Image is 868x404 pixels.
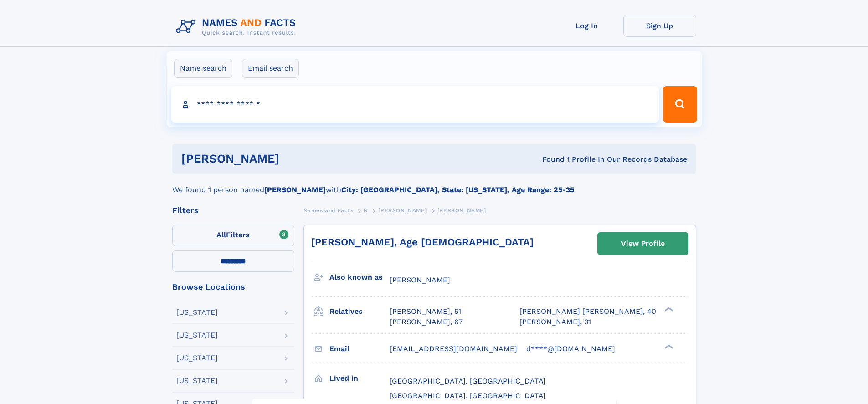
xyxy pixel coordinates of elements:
h1: [PERSON_NAME] [181,153,411,164]
a: View Profile [598,233,688,255]
div: [US_STATE] [176,354,218,362]
span: [PERSON_NAME] [378,207,427,214]
h3: Also known as [329,270,390,285]
div: [US_STATE] [176,332,218,339]
label: Email search [242,59,299,78]
img: Logo Names and Facts [172,15,303,39]
a: Sign Up [623,15,696,37]
div: Found 1 Profile In Our Records Database [411,154,687,164]
span: All [216,230,226,239]
a: Log In [550,15,623,37]
a: N [364,205,368,216]
a: [PERSON_NAME], 31 [519,317,591,327]
b: [PERSON_NAME] [264,185,326,194]
div: Browse Locations [172,283,294,291]
span: [EMAIL_ADDRESS][DOMAIN_NAME] [390,344,517,353]
a: [PERSON_NAME] [PERSON_NAME], 40 [519,307,656,317]
b: City: [GEOGRAPHIC_DATA], State: [US_STATE], Age Range: 25-35 [341,185,574,194]
div: View Profile [621,233,665,254]
label: Filters [172,225,294,246]
a: [PERSON_NAME], Age [DEMOGRAPHIC_DATA] [311,236,534,248]
a: Names and Facts [303,205,354,216]
input: search input [171,86,659,123]
h3: Email [329,341,390,357]
a: [PERSON_NAME], 51 [390,307,461,317]
label: Name search [174,59,232,78]
span: [PERSON_NAME] [390,276,450,284]
h3: Relatives [329,304,390,319]
button: Search Button [663,86,697,123]
div: [US_STATE] [176,377,218,384]
div: ❯ [663,343,673,349]
div: [US_STATE] [176,309,218,316]
div: We found 1 person named with . [172,174,696,195]
span: [GEOGRAPHIC_DATA], [GEOGRAPHIC_DATA] [390,377,546,385]
span: [PERSON_NAME] [437,207,486,214]
h3: Lived in [329,371,390,386]
span: N [364,207,368,214]
a: [PERSON_NAME] [378,205,427,216]
div: ❯ [663,307,673,312]
span: [GEOGRAPHIC_DATA], [GEOGRAPHIC_DATA] [390,391,546,400]
div: Filters [172,206,294,215]
a: [PERSON_NAME], 67 [390,317,463,327]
